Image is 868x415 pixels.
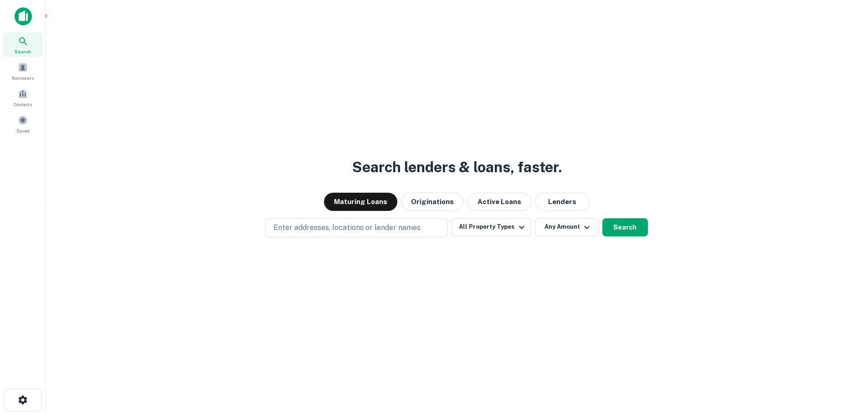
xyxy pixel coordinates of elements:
p: Enter addresses, locations or lender names [273,222,421,233]
button: Maturing Loans [324,193,397,211]
a: Search [3,32,43,57]
button: Search [602,218,648,236]
button: Originations [401,193,464,211]
span: Contacts [14,101,32,108]
button: Enter addresses, locations or lender names [266,218,448,237]
a: Contacts [3,85,43,110]
img: capitalize-icon.png [15,7,32,26]
button: All Property Types [452,218,531,236]
a: Saved [3,112,43,136]
iframe: Chat Widget [822,342,868,386]
button: Any Amount [535,218,599,236]
span: Borrowers [12,74,34,82]
h3: Search lenders & loans, faster. [352,156,562,178]
span: Saved [16,127,30,134]
a: Borrowers [3,59,43,83]
button: Active Loans [467,193,531,211]
span: Search [15,48,31,55]
button: Lenders [535,193,590,211]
